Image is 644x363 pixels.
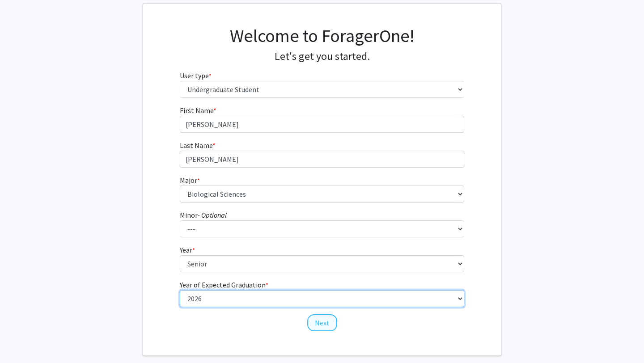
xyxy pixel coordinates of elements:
label: Year of Expected Graduation [180,279,268,290]
button: Next [307,314,337,331]
h1: Welcome to ForagerOne! [180,25,465,46]
label: Major [180,175,200,186]
h4: Let's get you started. [180,50,465,63]
label: User type [180,70,212,81]
label: Year [180,245,195,255]
iframe: Chat [7,323,38,356]
i: - Optional [198,211,227,219]
span: First Name [180,106,213,115]
label: Minor [180,210,227,220]
span: Last Name [180,141,212,150]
